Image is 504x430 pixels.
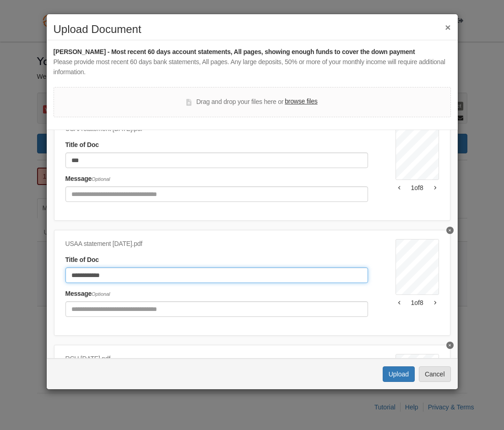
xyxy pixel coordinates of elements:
[54,23,451,35] h2: Upload Document
[396,183,439,192] div: 1 of 8
[65,186,368,202] input: Include any comments on this document
[65,174,110,184] label: Message
[446,342,454,349] button: Delete undefined
[65,239,368,249] div: USAA statement [DATE].pdf
[65,267,368,283] input: Document Title
[285,97,317,107] label: browse files
[396,298,439,307] div: 1 of 8
[65,301,368,317] input: Include any comments on this document
[65,354,368,364] div: RCU [DATE].pdf
[92,291,110,297] span: Optional
[65,289,110,299] label: Message
[65,140,99,150] label: Title of Doc
[54,47,451,57] div: [PERSON_NAME] - Most recent 60 days account statements, All pages, showing enough funds to cover ...
[65,152,368,168] input: Document Title
[419,366,451,382] button: Cancel
[446,227,454,234] button: Delete USAA july 12
[65,255,99,265] label: Title of Doc
[383,366,415,382] button: Upload
[92,176,110,182] span: Optional
[445,22,450,32] button: ×
[54,57,451,77] div: Please provide most recent 60 days bank statements, All pages. Any large deposits, 50% or more of...
[186,97,317,108] div: Drag and drop your files here or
